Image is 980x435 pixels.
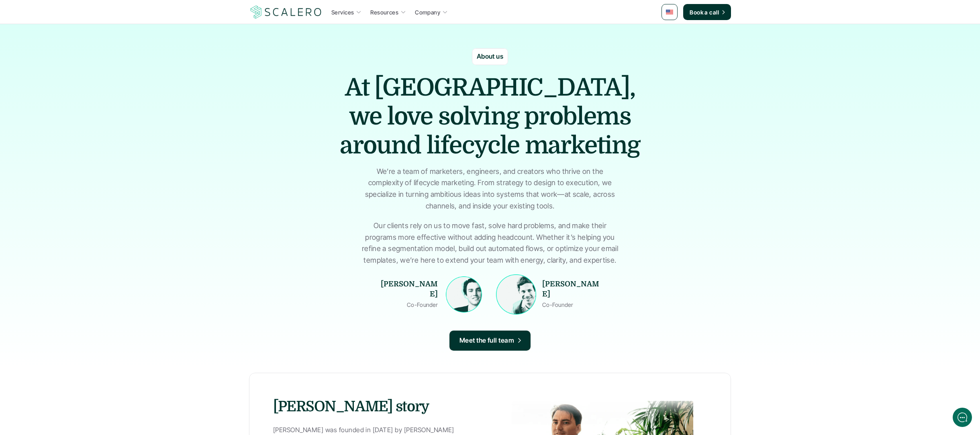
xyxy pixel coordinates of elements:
[953,408,972,427] iframe: gist-messenger-bubble-iframe
[415,8,440,16] p: Company
[273,397,482,417] h3: [PERSON_NAME] story
[542,300,573,310] p: Co-Founder
[370,8,398,16] p: Resources
[359,166,621,212] p: We’re a team of marketers, engineers, and creators who thrive on the complexity of lifecycle mark...
[249,4,323,20] img: Scalero company logo
[542,280,599,298] strong: [PERSON_NAME]
[459,335,514,346] p: Meet the full team
[477,51,504,62] p: About us
[449,331,531,351] a: Meet the full team
[6,52,154,69] button: New conversation
[683,4,731,20] a: Book a call
[690,8,719,16] p: Book a call
[67,281,102,286] span: We run on Gist
[378,300,438,310] p: Co-Founder
[52,57,96,63] span: New conversation
[359,220,621,266] p: Our clients rely on us to move fast, solve hard problems, and make their programs more effective ...
[249,5,323,19] a: Scalero company logo
[378,279,438,299] p: [PERSON_NAME]
[331,8,354,16] p: Services
[329,73,651,160] h1: At [GEOGRAPHIC_DATA], we love solving problems around lifecycle marketing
